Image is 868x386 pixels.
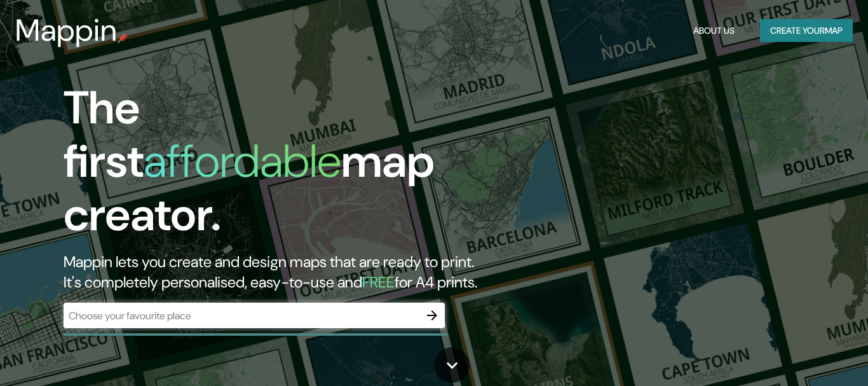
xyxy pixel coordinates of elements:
h2: Mappin lets you create and design maps that are ready to print. It's completely personalised, eas... [64,252,498,293]
button: Create yourmap [760,19,853,43]
input: Choose your favourite place [64,308,419,323]
h1: affordable [144,132,341,191]
h5: FREE [362,272,395,292]
button: About Us [688,19,740,43]
h1: The first map creator. [64,81,498,252]
img: mappin-pin [118,33,128,43]
h3: Mappin [15,13,118,48]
